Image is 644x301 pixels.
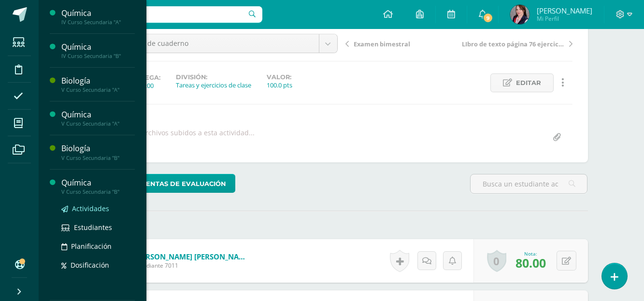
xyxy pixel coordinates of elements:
[345,39,459,48] a: Examen bimestral
[61,177,135,195] a: QuímicaV Curso Secundaria "B"
[471,174,587,193] input: Busca un estudiante aquí...
[74,223,112,232] span: Estudiantes
[61,177,135,188] div: Química
[61,143,135,161] a: BiologíaV Curso Secundaria "B"
[114,175,226,193] span: Herramientas de evaluación
[510,5,530,24] img: 256fac8282a297643e415d3697adb7c8.png
[61,241,135,252] a: Planificación
[135,261,251,270] span: Estudiante 7011
[515,255,546,271] span: 80.00
[72,204,109,213] span: Actividades
[111,34,337,53] a: Revisión de cuaderno
[61,188,135,195] div: V Curso Secundaria "B"
[487,250,506,272] a: 0
[267,73,292,81] label: Valor:
[61,42,135,53] div: Química
[459,39,572,48] a: LIbro de texto página 76 ejercicios 46 al 49
[61,75,135,93] a: BiologíaV Curso Secundaria "A"
[537,14,592,23] span: Mi Perfil
[354,40,410,48] span: Examen bimestral
[61,75,135,86] div: Biología
[61,259,135,271] a: Dosificación
[45,6,262,23] input: Busca un usuario...
[267,81,292,89] div: 100.0 pts
[537,6,592,15] span: [PERSON_NAME]
[61,109,135,120] div: Química
[117,128,255,147] div: No hay archivos subidos a esta actividad...
[135,252,251,261] a: [PERSON_NAME] [PERSON_NAME]
[61,42,135,59] a: QuímicaIV Curso Secundaria "B"
[95,174,235,193] a: Herramientas de evaluación
[61,19,135,26] div: IV Curso Secundaria "A"
[483,13,493,23] span: 9
[61,143,135,154] div: Biología
[61,86,135,93] div: V Curso Secundaria "A"
[61,109,135,127] a: QuímicaV Curso Secundaria "A"
[71,260,109,270] span: Dosificación
[61,120,135,127] div: V Curso Secundaria "A"
[61,53,135,59] div: IV Curso Secundaria "B"
[176,81,251,89] div: Tareas y ejercicios de clase
[71,242,112,251] span: Planificación
[61,203,135,214] a: Actividades
[61,8,135,26] a: QuímicaIV Curso Secundaria "A"
[176,73,251,81] label: División:
[516,74,541,92] span: Editar
[118,34,312,53] span: Revisión de cuaderno
[61,222,135,233] a: Estudiantes
[515,250,546,257] div: Nota:
[61,155,135,161] div: V Curso Secundaria "B"
[462,40,564,48] span: LIbro de texto página 76 ejercicios 46 al 49
[61,8,135,19] div: Química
